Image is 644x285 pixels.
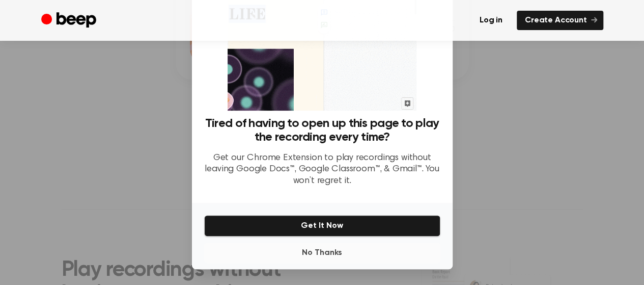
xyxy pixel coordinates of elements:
[204,152,440,187] p: Get our Chrome Extension to play recordings without leaving Google Docs™, Google Classroom™, & Gm...
[204,215,440,237] button: Get It Now
[517,11,603,30] a: Create Account
[471,11,511,30] a: Log in
[204,117,440,144] h3: Tired of having to open up this page to play the recording every time?
[204,243,440,263] button: No Thanks
[41,11,99,31] a: Beep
